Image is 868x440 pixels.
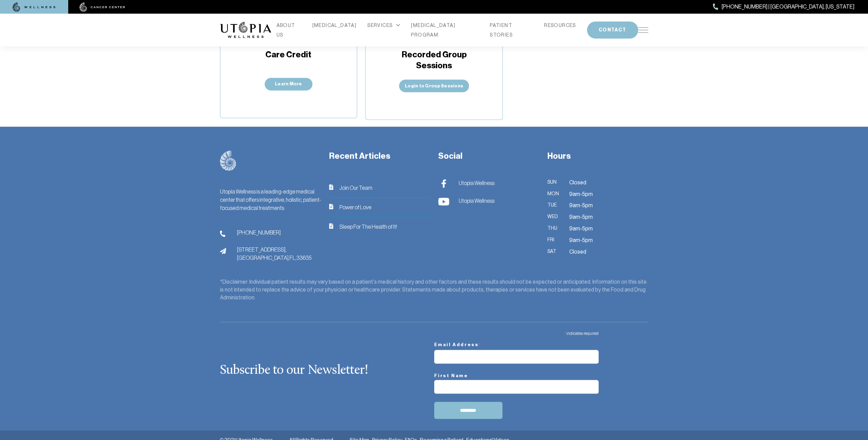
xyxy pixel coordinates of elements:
h3: Recent Articles [329,151,430,162]
span: Tue [547,201,561,210]
div: SERVICES [367,20,400,30]
a: Login to Group Sessions [399,80,469,92]
span: Recorded Group Sessions [388,49,480,71]
span: Sun [547,178,561,187]
span: Utopia Wellness [459,179,495,187]
span: Join Our Team [339,184,372,192]
a: Utopia Wellness Utopia Wellness [438,178,534,188]
span: 9am-5pm [569,236,593,245]
a: [PHONE_NUMBER] | [GEOGRAPHIC_DATA], [US_STATE] [713,2,854,11]
a: iconSleep For The Health of It! [329,223,430,231]
span: Power of Love [339,203,371,211]
img: icon [329,184,333,190]
img: Utopia Wellness [438,179,449,188]
img: Utopia Wellness [438,197,449,206]
a: [MEDICAL_DATA] [312,20,357,30]
button: CONTACT [587,22,638,39]
a: RESOURCES [544,20,576,30]
label: First Name [434,372,599,380]
span: [PHONE_NUMBER] | [GEOGRAPHIC_DATA], [US_STATE] [722,2,854,11]
span: [STREET_ADDRESS], [GEOGRAPHIC_DATA], FL, 33635 [237,245,311,262]
img: icon [329,204,333,209]
span: Sleep For The Health of It! [339,223,397,231]
a: PATIENT STORIES [490,20,533,40]
a: [MEDICAL_DATA] PROGRAM [411,20,479,40]
span: Fri [547,236,561,245]
span: Closed [569,247,586,256]
a: phone[PHONE_NUMBER] [220,228,321,237]
span: 9am-5pm [569,190,593,199]
a: Utopia Wellness Utopia Wellness [438,196,534,206]
h3: Social [438,151,539,162]
h2: Subscribe to our Newsletter! [220,364,434,378]
a: iconJoin Our Team [329,184,430,192]
span: Wed [547,213,561,222]
span: Closed [569,178,586,187]
img: address [220,248,226,254]
span: Sat [547,247,561,256]
div: indicates required [434,328,599,338]
a: address[STREET_ADDRESS],[GEOGRAPHIC_DATA],FL,33635 [220,245,321,262]
div: *Disclaimer: Individual patient results may vary based on a patient’s medical history and other f... [220,278,648,302]
a: Learn More [265,78,312,90]
label: Email Address [434,338,599,350]
img: wellness [13,2,56,12]
img: logo [220,151,236,171]
span: [PHONE_NUMBER] [237,228,281,237]
h3: Hours [547,151,648,162]
div: Utopia Wellness is a leading-edge medical center that offers integrative, holistic, patient-focus... [220,187,321,212]
img: icon [329,223,333,229]
img: logo [220,22,271,38]
span: Utopia Wellness [459,197,495,205]
span: Mon [547,190,561,199]
span: Thu [547,224,561,233]
span: 9am-5pm [569,213,593,222]
img: cancer center [79,2,125,12]
span: Care Credit [265,49,311,70]
span: 9am-5pm [569,224,593,233]
img: phone [220,230,225,237]
img: icon-hamburger [638,27,648,33]
a: ABOUT US [277,20,301,40]
span: 9am-5pm [569,201,593,210]
a: iconPower of Love [329,203,430,211]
